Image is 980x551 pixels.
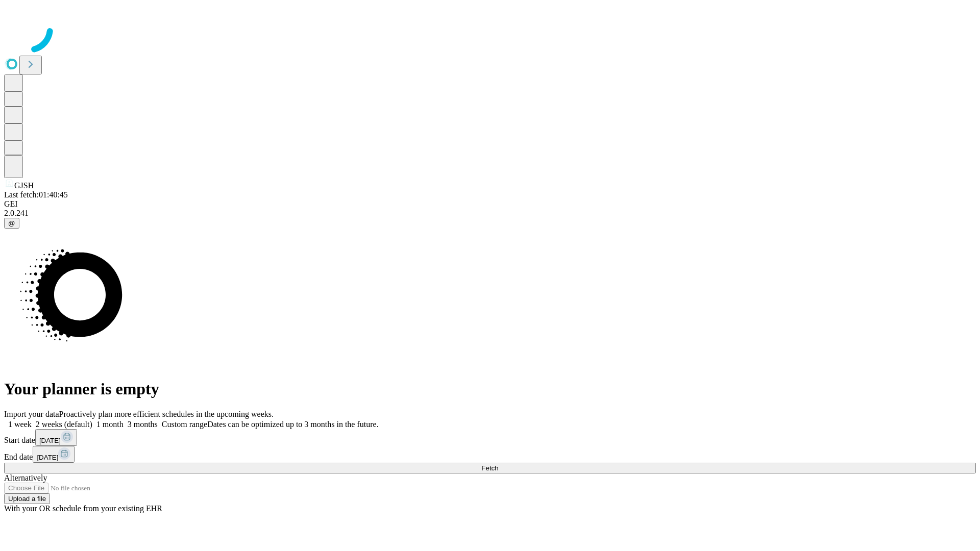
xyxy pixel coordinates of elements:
[4,429,976,446] div: Start date
[37,454,58,461] span: [DATE]
[59,410,274,418] span: Proactively plan more efficient schedules in the upcoming weeks.
[4,410,59,418] span: Import your data
[8,420,32,429] span: 1 week
[36,420,92,429] span: 2 weeks (default)
[4,463,976,473] button: Fetch
[8,219,15,227] span: @
[35,429,77,446] button: [DATE]
[33,446,75,463] button: [DATE]
[39,437,61,444] span: [DATE]
[4,380,976,398] h1: Your planner is empty
[4,473,47,482] span: Alternatively
[128,420,158,429] span: 3 months
[4,199,976,209] div: GEI
[481,464,498,472] span: Fetch
[4,446,976,463] div: End date
[162,420,207,429] span: Custom range
[4,218,19,229] button: @
[14,181,34,190] span: GJSH
[4,493,50,504] button: Upload a file
[96,420,124,429] span: 1 month
[4,504,162,513] span: With your OR schedule from your existing EHR
[4,209,976,218] div: 2.0.241
[207,420,378,429] span: Dates can be optimized up to 3 months in the future.
[4,190,68,199] span: Last fetch: 01:40:45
